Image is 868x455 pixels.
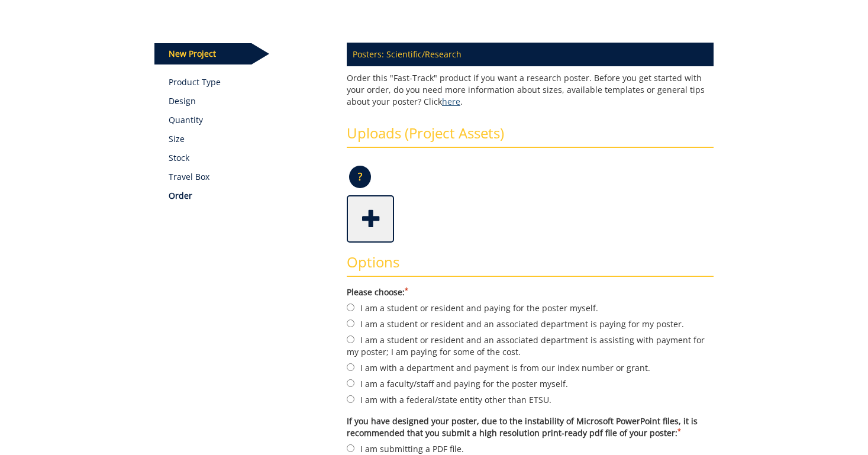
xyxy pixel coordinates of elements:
[347,301,714,314] label: I am a student or resident and paying for the poster myself.
[347,72,714,108] p: Order this "Fast-Track" product if you want a research poster. Before you get started with your o...
[347,377,714,390] label: I am a faculty/staff and paying for the poster myself.
[347,254,714,277] h3: Options
[169,190,329,202] p: Order
[442,96,460,107] a: here
[169,95,329,107] p: Design
[169,76,329,88] a: Product Type
[347,335,354,343] input: I am a student or resident and an associated department is assisting with payment for my poster; ...
[347,363,354,371] input: I am with a department and payment is from our index number or grant.
[169,171,329,183] p: Travel Box
[347,379,354,387] input: I am a faculty/staff and paying for the poster myself.
[347,304,354,311] input: I am a student or resident and paying for the poster myself.
[347,444,354,452] input: I am submitting a PDF file.
[347,43,714,66] p: Posters: Scientific/Research
[349,166,371,188] p: ?
[347,125,714,148] h3: Uploads (Project Assets)
[154,43,251,64] p: New Project
[169,133,329,145] p: Size
[169,114,329,126] p: Quantity
[347,442,714,455] label: I am submitting a PDF file.
[347,395,354,403] input: I am with a federal/state entity other than ETSU.
[347,415,714,439] label: If you have designed your poster, due to the instability of Microsoft PowerPoint files, it is rec...
[347,286,714,298] label: Please choose:
[347,320,354,327] input: I am a student or resident and an associated department is paying for my poster.
[347,393,714,406] label: I am with a federal/state entity other than ETSU.
[169,152,329,164] p: Stock
[347,317,714,330] label: I am a student or resident and an associated department is paying for my poster.
[347,333,714,358] label: I am a student or resident and an associated department is assisting with payment for my poster; ...
[347,361,714,374] label: I am with a department and payment is from our index number or grant.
